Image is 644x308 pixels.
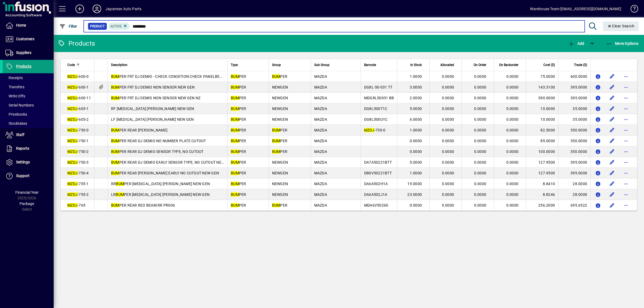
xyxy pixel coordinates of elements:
[526,135,558,146] td: 85.0000
[231,171,239,175] em: BUM
[5,85,24,89] span: Transfers
[442,74,454,79] span: 0.0000
[67,160,89,164] span: -750-3
[16,50,31,55] span: Suppliers
[67,149,89,154] span: -750-2
[608,83,616,91] button: Edit
[558,114,590,125] td: 35.0000
[506,117,519,122] span: 0.0000
[111,160,119,164] em: BUM
[5,103,34,107] span: Serial Numbers
[108,23,130,30] mat-chip: Activation Status: Active
[622,115,630,124] button: More options
[90,24,105,29] span: Product
[442,128,454,132] span: 0.0000
[111,203,119,207] em: BUM
[506,85,519,89] span: 0.0000
[5,76,23,80] span: Receipts
[5,112,27,116] span: Pricebooks
[272,149,280,154] em: BUM
[410,117,422,122] span: 6.0000
[231,192,239,197] em: BUM
[111,62,224,68] div: Description
[272,160,288,164] span: NEWGEN
[3,82,54,91] a: Transfers
[58,39,95,48] div: Products
[364,182,388,186] span: DA6A502H1A
[314,139,327,143] span: MAZDA
[410,62,422,68] span: In Stock
[111,139,119,143] em: BUM
[603,21,639,31] button: Clear
[111,74,229,79] span: PER FRT DJ DEMIO - CHECK CONDITION CHECK PANELBEATER
[474,203,486,207] span: 0.0000
[67,107,89,111] span: -605-1
[272,149,288,154] span: PER
[364,62,394,68] div: Barcode
[3,101,54,110] a: Serial Numbers
[622,83,630,91] button: More options
[364,203,388,207] span: MDA6V50260
[526,82,558,93] td: 143.3100
[111,107,194,111] span: RF [MEDICAL_DATA] [PERSON_NAME] NEW GEN
[474,149,486,154] span: 0.0000
[231,62,265,68] div: Type
[608,158,616,167] button: Edit
[16,133,24,137] span: Staff
[231,160,239,164] em: BUM
[558,157,590,168] td: 395.0000
[474,85,486,89] span: 0.0000
[231,192,246,197] span: PER
[67,74,78,79] em: MZDJ
[622,201,630,210] button: More options
[111,171,219,175] span: PER REAR [PERSON_NAME] EARLY NO CUTOUT NEW GEN
[314,85,327,89] span: MAZDA
[608,137,616,145] button: Edit
[608,169,616,177] button: Edit
[231,107,246,111] span: PER
[67,139,89,143] span: -750-1
[272,171,288,175] span: NEWGEN
[558,103,590,114] td: 35.0000
[606,41,639,46] span: More Options
[3,142,54,155] a: Reports
[67,74,89,79] span: -600-0
[364,96,394,100] span: MDG8L50031 BB
[67,96,91,100] span: -600-11
[111,203,175,207] span: PER REAR REO BEAM RR PR006
[440,62,454,68] span: Allocated
[111,62,127,68] span: Description
[111,182,210,186] span: RR PER [MEDICAL_DATA] [PERSON_NAME] NEW GEN
[474,171,486,175] span: 0.0000
[558,200,590,211] td: 695.6522
[506,160,519,164] span: 0.0000
[272,203,288,207] span: PER
[474,128,486,132] span: 0.0000
[231,117,239,122] em: BUM
[116,182,124,186] em: BUM
[526,146,558,157] td: 100.0000
[442,182,454,186] span: 0.0000
[231,149,246,154] span: PER
[364,62,376,68] span: Barcode
[627,1,637,19] a: Knowledge Base
[59,24,77,28] span: Filter
[526,157,558,168] td: 127.9500
[67,85,89,89] span: -600-1
[608,104,616,113] button: Edit
[442,139,454,143] span: 0.0000
[558,71,590,82] td: 600.0000
[111,149,119,154] em: BUM
[314,62,357,68] div: Sub Group
[231,149,239,154] em: BUM
[622,126,630,134] button: More options
[410,160,422,164] span: 5.0000
[526,200,558,211] td: 256.2000
[410,139,422,143] span: 0.0000
[622,94,630,102] button: More options
[16,174,30,178] span: Support
[314,149,327,154] span: MAZDA
[442,192,454,197] span: 0.0000
[558,135,590,146] td: 350.0000
[111,128,119,132] em: BUM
